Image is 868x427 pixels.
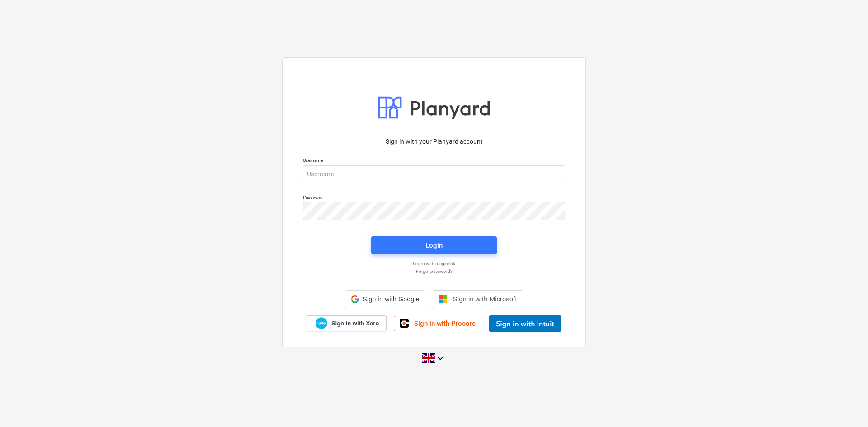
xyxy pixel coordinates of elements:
[331,319,379,328] span: Sign in with Xero
[345,290,425,308] div: Sign in with Google
[435,353,446,364] i: keyboard_arrow_down
[298,268,570,274] a: Forgot password?
[298,261,570,267] a: Log in with magic link
[303,165,565,183] input: Username
[414,319,476,328] span: Sign in with Procore
[303,194,565,202] p: Password
[394,316,481,331] a: Sign in with Procore
[307,315,387,331] a: Sign in with Xero
[425,239,443,251] div: Login
[316,317,327,329] img: Xero logo
[453,295,517,303] span: Sign in with Microsoft
[303,137,565,146] p: Sign in with your Planyard account
[303,157,565,165] p: Username
[371,236,497,254] button: Login
[363,296,419,303] span: Sign in with Google
[439,295,448,304] img: Microsoft logo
